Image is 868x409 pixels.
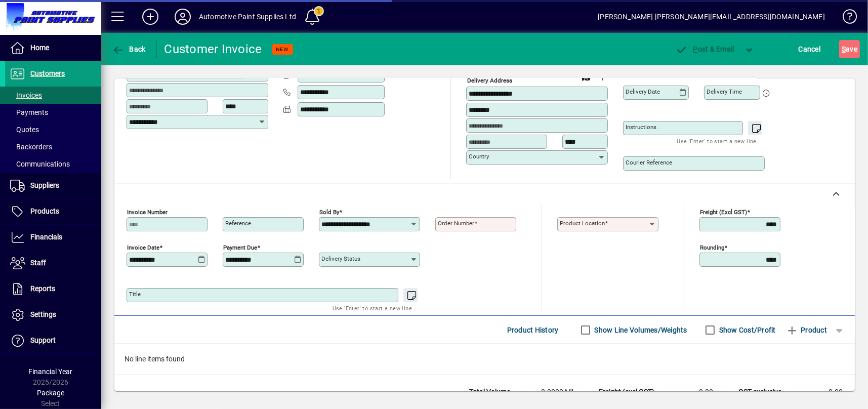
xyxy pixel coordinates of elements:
td: 0.00 [794,386,855,398]
span: Payments [10,108,48,116]
td: Total Volume [464,386,525,398]
span: Invoices [10,91,42,99]
mat-label: Order number [438,220,474,227]
mat-label: Courier Reference [626,159,672,166]
mat-label: Country [469,153,489,160]
span: Package [37,389,64,397]
span: Quotes [10,126,39,134]
span: Support [30,336,56,344]
a: Financials [5,225,101,250]
div: No line items found [114,344,855,375]
span: Suppliers [30,181,59,189]
span: S [842,45,846,53]
td: GST exclusive [733,386,794,398]
span: Customers [30,69,65,77]
mat-label: Payment due [223,244,257,251]
span: Back [112,45,146,53]
span: Settings [30,310,56,318]
mat-label: Product location [560,220,605,227]
button: Save [839,40,860,58]
div: Customer Invoice [164,41,262,57]
span: Reports [30,284,55,293]
span: Home [30,44,49,52]
span: P [693,45,698,53]
button: Back [109,40,148,58]
mat-hint: Use 'Enter' to start a new line [677,135,757,147]
a: Invoices [5,87,101,104]
mat-label: Invoice date [127,244,159,251]
a: Support [5,328,101,353]
a: Settings [5,302,101,328]
mat-label: Instructions [626,124,656,131]
mat-hint: Use 'Enter' to start a new line [333,302,412,314]
mat-label: Reference [225,220,251,227]
mat-label: Sold by [319,209,339,216]
td: Freight (excl GST) [594,386,665,398]
app-page-header-button: Back [101,40,157,58]
a: Backorders [5,138,101,155]
label: Show Cost/Profit [717,325,776,335]
span: Communications [10,160,70,168]
a: Products [5,199,101,224]
button: Profile [167,8,199,26]
td: 0.00 [665,386,725,398]
button: Choose address [594,69,610,86]
mat-label: Delivery time [707,88,742,95]
div: Automotive Paint Supplies Ltd [199,9,296,25]
span: Staff [30,259,46,267]
span: ave [842,41,857,57]
div: [PERSON_NAME] [PERSON_NAME][EMAIL_ADDRESS][DOMAIN_NAME] [598,9,825,25]
mat-label: Delivery date [626,88,660,95]
button: Product [781,321,832,339]
span: NEW [276,46,289,53]
span: ost & Email [676,45,734,53]
mat-label: Invoice number [127,209,168,216]
span: Financials [30,233,62,241]
span: Backorders [10,143,52,151]
a: Suppliers [5,173,101,198]
label: Show Line Volumes/Weights [593,325,687,335]
a: Reports [5,276,101,302]
mat-label: Rounding [700,244,724,251]
span: Product History [507,322,559,338]
span: Products [30,207,59,215]
a: View on map [578,69,594,85]
span: Cancel [799,41,821,57]
button: Post & Email [671,40,739,58]
span: Product [786,322,827,338]
a: Quotes [5,121,101,138]
mat-label: Delivery status [321,255,360,262]
button: Add [134,8,167,26]
a: Communications [5,155,101,173]
button: Cancel [796,40,823,58]
td: 0.0000 M³ [525,386,586,398]
a: Knowledge Base [835,2,855,35]
mat-label: Freight (excl GST) [700,209,747,216]
a: Home [5,35,101,61]
a: Payments [5,104,101,121]
a: Staff [5,251,101,276]
mat-label: Title [129,291,141,298]
button: Product History [503,321,563,339]
span: Financial Year [29,367,73,376]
